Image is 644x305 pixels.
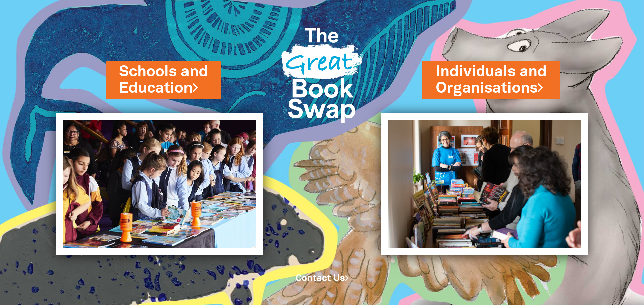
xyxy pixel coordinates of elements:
[56,113,263,255] img: Schools and Education
[381,113,588,255] img: Individuals and Organisations
[436,61,547,99] a: Individuals andOrganisations
[296,274,348,283] a: Contact Us
[119,61,208,99] a: Schools andEducation
[273,8,371,137] img: Great Bookswap logo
